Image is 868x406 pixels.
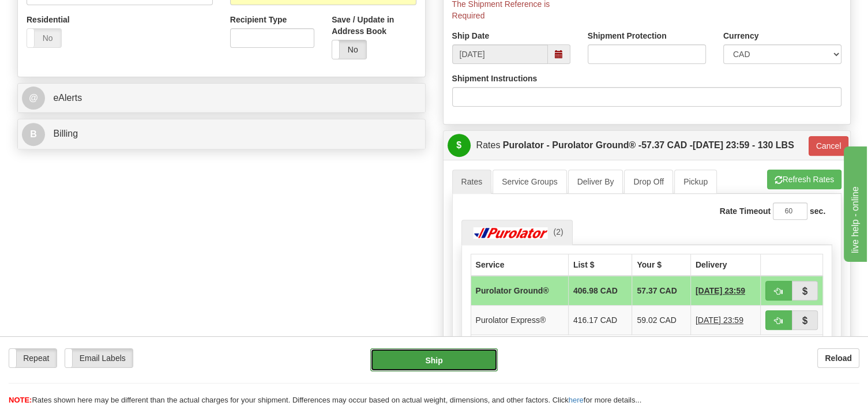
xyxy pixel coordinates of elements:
[448,134,806,157] a: $Rates Purolator - Purolator Ground® -57.37 CAD -[DATE] 23:59 - 130 LBS
[9,396,32,404] span: NOTE:
[588,30,667,42] label: Shipment Protection
[690,254,760,276] th: Delivery
[720,205,771,217] label: Rate Timeout
[632,254,690,276] th: Your $
[230,14,287,25] label: Recipient Type
[553,227,563,236] span: (2)
[27,14,70,25] label: Residential
[452,170,492,194] a: Rates
[452,30,490,42] label: Ship Date
[332,40,366,59] label: No
[9,349,57,367] label: Repeat
[568,276,632,306] td: 406.98 CAD
[448,134,471,157] span: $
[503,134,794,157] label: Purolator - Purolator Ground® - [DATE] 23:59 - 130 LBS
[767,170,841,189] button: Refresh Rates
[471,305,568,334] td: Purolator Express®
[452,73,538,84] label: Shipment Instructions
[471,254,568,276] th: Service
[332,14,416,37] label: Save / Update in Address Book
[632,276,690,306] td: 57.37 CAD
[723,30,758,42] label: Currency
[9,7,107,21] div: live help - online
[632,305,690,334] td: 59.02 CAD
[53,129,78,138] span: Billing
[825,354,852,363] b: Reload
[810,205,825,217] label: sec.
[568,170,623,194] a: Deliver By
[568,305,632,334] td: 416.17 CAD
[22,87,45,110] span: @
[27,29,61,47] label: No
[696,285,745,296] span: 1 Day
[817,348,859,368] button: Reload
[22,123,45,146] span: B
[696,314,743,326] span: 1 Day
[493,170,566,194] a: Service Groups
[624,170,673,194] a: Drop Off
[22,122,421,146] a: B Billing
[370,348,498,371] button: Ship
[22,87,421,110] a: @ eAlerts
[674,170,717,194] a: Pickup
[471,227,551,239] img: Purolator
[569,396,584,404] a: here
[641,140,693,150] span: 57.37 CAD -
[53,93,82,103] span: eAlerts
[841,144,867,262] iframe: chat widget
[809,136,849,156] button: Cancel
[65,349,133,367] label: Email Labels
[568,254,632,276] th: List $
[471,276,568,306] td: Purolator Ground®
